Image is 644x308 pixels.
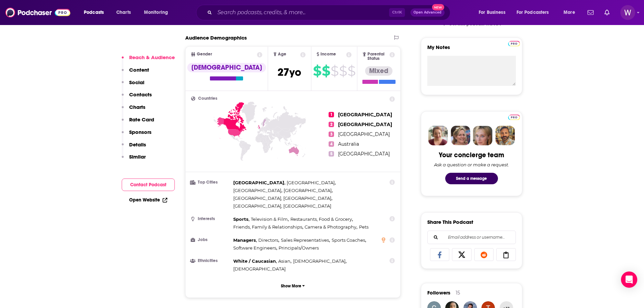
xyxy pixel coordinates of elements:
[290,215,353,223] span: ,
[367,52,388,61] span: Parental Status
[122,153,146,166] button: Similar
[389,8,405,17] span: Ctrl K
[202,5,457,20] div: Search podcasts, credits, & more...
[508,114,520,120] a: Pro website
[233,224,302,230] span: Friends, Family & Relationships
[432,4,444,10] span: New
[508,115,520,120] img: Podchaser Pro
[185,34,247,41] h2: Audience Demographics
[129,116,154,123] p: Rate Card
[233,237,256,243] span: Managers
[329,122,334,127] span: 2
[620,5,635,20] span: Logged in as williammwhite
[338,121,392,127] span: [GEOGRAPHIC_DATA]
[258,237,278,243] span: Directors
[129,91,152,98] p: Contacts
[281,284,301,288] p: Show More
[287,179,336,187] span: ,
[452,248,472,261] a: Share on X/Twitter
[290,216,352,222] span: Restaurants, Food & Grocery
[621,271,637,288] div: Open Intercom Messenger
[129,141,146,148] p: Details
[129,79,144,86] p: Social
[293,258,345,264] span: [DEMOGRAPHIC_DATA]
[278,52,286,56] span: Age
[559,7,583,18] button: open menu
[313,66,321,76] span: $
[293,257,347,265] span: ,
[305,223,357,231] span: ,
[233,179,285,187] span: ,
[233,244,277,252] span: ,
[112,7,135,18] a: Charts
[258,236,279,244] span: ,
[233,180,284,185] span: [GEOGRAPHIC_DATA]
[191,238,231,242] h3: Jobs
[122,54,175,67] button: Reach & Audience
[116,8,131,17] span: Charts
[427,219,473,225] h3: Share This Podcast
[233,236,257,244] span: ,
[332,237,365,243] span: Sports Coaches
[602,7,612,18] a: Show notifications dropdown
[122,141,146,154] button: Details
[428,126,448,145] img: Sydney Profile
[233,215,249,223] span: ,
[233,203,331,209] span: [GEOGRAPHIC_DATA], [GEOGRAPHIC_DATA]
[620,5,635,20] button: Show profile menu
[284,187,333,194] span: ,
[305,224,356,230] span: Camera & Photography
[332,236,366,244] span: ,
[434,162,509,167] div: Ask a question or make a request.
[338,141,359,147] span: Australia
[197,52,212,56] span: Gender
[5,6,70,19] img: Podchaser - Follow, Share and Rate Podcasts
[320,52,336,56] span: Income
[439,151,504,159] div: Your concierge team
[338,112,392,118] span: [GEOGRAPHIC_DATA]
[187,63,266,72] div: [DEMOGRAPHIC_DATA]
[215,7,389,18] input: Search podcasts, credits, & more...
[129,54,175,61] p: Reach & Audience
[129,153,146,160] p: Similar
[474,248,494,261] a: Share on Reddit
[233,188,281,193] span: [GEOGRAPHIC_DATA]
[191,259,231,263] h3: Ethnicities
[144,8,168,17] span: Monitoring
[233,195,331,201] span: [GEOGRAPHIC_DATA], [GEOGRAPHIC_DATA]
[433,231,510,244] input: Email address or username...
[233,223,303,231] span: ,
[122,116,154,129] button: Rate Card
[445,173,498,184] button: Send a message
[129,129,151,135] p: Sponsors
[427,231,516,244] div: Search followers
[512,7,559,18] button: open menu
[233,245,276,251] span: Software Engineers
[430,248,450,261] a: Share on Facebook
[339,66,347,76] span: $
[233,258,276,264] span: White / Caucasian
[122,79,144,92] button: Social
[251,216,288,222] span: Television & Film
[233,194,332,202] span: ,
[474,7,514,18] button: open menu
[329,132,334,137] span: 3
[233,266,286,271] span: [DEMOGRAPHIC_DATA]
[620,5,635,20] img: User Profile
[251,215,289,223] span: ,
[331,66,338,76] span: $
[451,126,470,145] img: Barbara Profile
[410,8,445,17] button: Open AdvancedNew
[508,41,520,46] img: Podchaser Pro
[129,104,145,110] p: Charts
[122,104,145,116] button: Charts
[122,179,175,191] button: Contact Podcast
[413,11,442,14] span: Open Advanced
[84,8,104,17] span: Podcasts
[365,66,392,76] div: Mixed
[329,151,334,157] span: 5
[198,96,217,101] span: Countries
[473,126,493,145] img: Jules Profile
[278,66,301,79] span: 27 yo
